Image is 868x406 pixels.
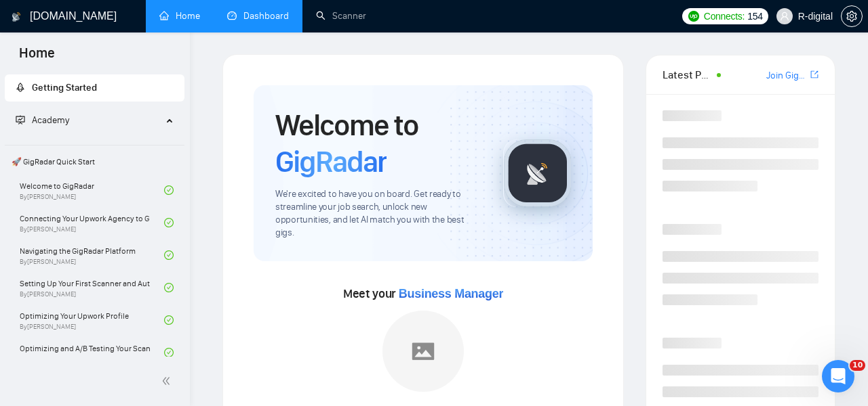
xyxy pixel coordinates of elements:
[227,10,289,22] a: dashboardDashboard
[16,114,69,126] span: Academy
[822,360,854,392] iframe: Intercom live chat
[275,143,387,180] span: GigRadar
[6,148,183,175] span: 🚀 GigRadar Quick Start
[159,10,200,22] a: homeHome
[747,9,762,24] span: 154
[504,139,572,207] img: gigradar-logo.png
[20,240,164,270] a: Navigating the GigRadar PlatformBy[PERSON_NAME]
[20,175,164,205] a: Welcome to GigRadarBy[PERSON_NAME]
[5,74,184,101] li: Getting Started
[766,68,808,83] a: Join GigRadar Slack Community
[161,374,175,388] span: double-left
[20,273,164,302] a: Setting Up Your First Scanner and Auto-BidderBy[PERSON_NAME]
[20,338,164,367] a: Optimizing and A/B Testing Your Scanner for Better ResultsBy[PERSON_NAME]
[20,208,164,238] a: Connecting Your Upwork Agency to GigRadarBy[PERSON_NAME]
[12,6,21,28] img: logo
[164,348,174,357] span: check-circle
[841,5,863,27] button: setting
[16,83,25,92] span: rocket
[780,12,789,21] span: user
[275,188,481,240] span: We're excited to have you on board. Get ready to streamline your job search, unlock new opportuni...
[164,250,174,260] span: check-circle
[16,115,25,125] span: fund-projection-screen
[164,315,174,325] span: check-circle
[343,286,503,301] span: Meet your
[663,66,713,83] span: Latest Posts from the GigRadar Community
[810,69,818,80] span: export
[704,9,745,24] span: Connects:
[399,287,503,300] span: Business Manager
[841,11,863,22] a: setting
[850,360,865,371] span: 10
[688,11,699,22] img: upwork-logo.png
[842,11,862,22] span: setting
[810,68,818,81] a: export
[20,305,164,335] a: Optimizing Your Upwork ProfileBy[PERSON_NAME]
[316,10,366,22] a: searchScanner
[275,107,481,180] h1: Welcome to
[382,311,464,392] img: placeholder.png
[164,283,174,292] span: check-circle
[32,82,97,93] span: Getting Started
[164,185,174,195] span: check-circle
[164,218,174,227] span: check-circle
[8,43,66,72] span: Home
[32,114,69,126] span: Academy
